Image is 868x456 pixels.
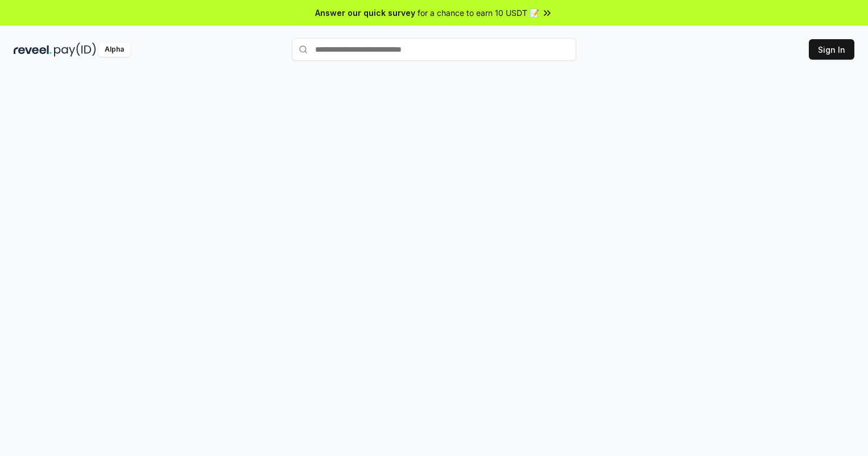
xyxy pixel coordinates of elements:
span: Answer our quick survey [315,7,415,19]
img: reveel_dark [14,43,52,57]
div: Alpha [98,43,130,57]
span: for a chance to earn 10 USDT 📝 [418,7,539,19]
button: Sign In [809,39,854,60]
img: pay_id [54,43,96,57]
